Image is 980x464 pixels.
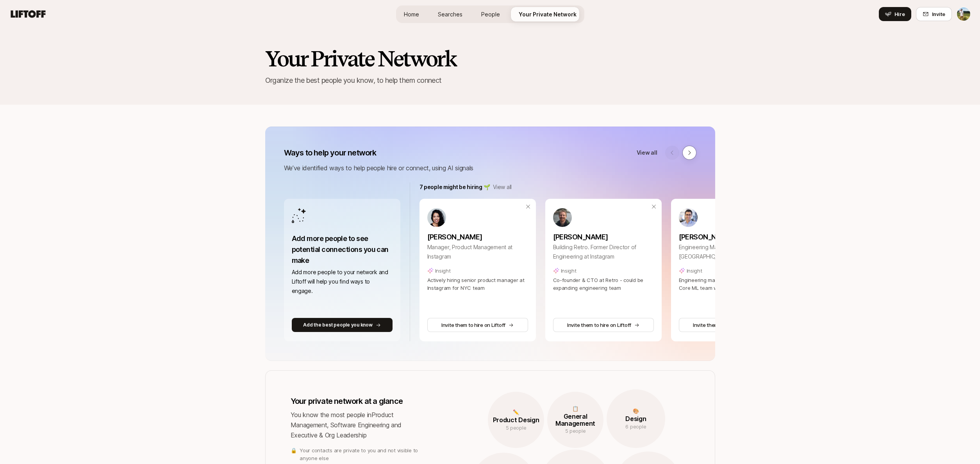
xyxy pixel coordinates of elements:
[427,243,528,261] p: Manager, Product Management at Instagram
[438,10,462,18] span: Searches
[894,10,905,18] span: Hire
[553,277,644,291] span: Co-founder & CTO at Retro - could be expanding engineering team
[607,407,665,415] p: 🎨
[607,423,665,430] p: 6 people
[404,10,419,18] span: Home
[679,243,780,261] p: Engineering Manager at [GEOGRAPHIC_DATA]
[561,267,577,275] p: Insight
[284,147,377,158] p: Ways to help your network
[488,417,544,424] p: Product Design
[512,7,583,21] a: Your Private Network
[475,7,506,21] a: People
[427,318,528,332] button: Invite them to hire on Liftoff
[932,10,945,18] span: Invite
[284,163,696,173] p: We’ve identified ways to help people hire or connect, using AI signals
[432,7,469,21] a: Searches
[300,446,423,462] p: Your contacts are private to you and not visible to anyone else
[553,243,654,261] p: Building Retro. Former Director of Engineering at Instagram
[291,396,423,407] p: Your private network at a glance
[519,10,577,18] span: Your Private Network
[553,318,654,332] button: Invite them to hire on Liftoff
[488,408,544,416] p: ✏️
[292,268,393,296] p: Add more people to your network and Liftoff will help you find ways to engage.
[419,182,490,192] p: 7 people might be hiring 🌱
[679,227,780,243] a: [PERSON_NAME]
[547,405,603,412] p: 📋
[957,7,971,21] button: Tyler Kieft
[427,208,446,227] img: 1d9ccc1e_2c03_428d_bd5b_4a476a0d39ad.jpg
[553,208,572,227] img: 66bb2d15_00d2_463c_b4de_cedd959f90b6.jpg
[292,233,393,266] p: Add more people to see potential connections you can make
[957,7,970,21] img: Tyler Kieft
[265,47,715,70] h2: Your Private Network
[291,446,297,454] p: 🔒
[547,413,603,427] p: General Management
[547,427,603,435] p: 5 people
[291,410,423,440] p: You know the most people in Product Management, Software Engineering and Executive & Org Leadership
[679,208,698,227] img: 13b262d6_b9b7_4017_9bb8_b1372c7a381e.jpg
[493,182,512,192] a: View all
[879,7,911,21] button: Hire
[303,321,372,328] p: Add the best people you know
[687,267,702,275] p: Insight
[607,416,665,423] p: Design
[265,75,715,86] p: Organize the best people you know, to help them connect
[637,148,657,157] a: View all
[481,10,500,18] span: People
[398,7,425,21] a: Home
[916,7,952,21] button: Invite
[488,424,544,432] p: 5 people
[427,227,528,243] a: [PERSON_NAME]
[427,277,525,291] span: Actively hiring senior product manager at Instagram for NYC team
[679,277,778,291] span: Engineering manager at Meta leading Ads Core ML team with growth focus
[553,227,654,243] a: [PERSON_NAME]
[679,232,780,243] p: [PERSON_NAME]
[679,318,780,332] button: Invite them to hire on Liftoff
[435,267,451,275] p: Insight
[553,232,654,243] p: [PERSON_NAME]
[292,318,393,332] button: Add the best people you know
[427,232,528,243] p: [PERSON_NAME]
